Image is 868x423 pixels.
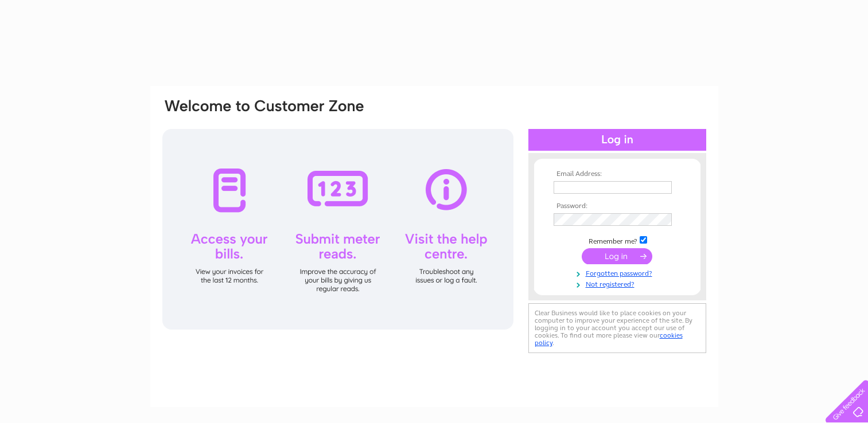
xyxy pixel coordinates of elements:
a: Forgotten password? [554,267,684,278]
td: Remember me? [551,234,684,246]
a: cookies policy [535,331,683,347]
a: Not registered? [554,278,684,289]
div: Clear Business would like to place cookies on your computer to improve your experience of the sit... [528,303,706,353]
input: Submit [582,248,652,264]
th: Email Address: [551,170,684,178]
th: Password: [551,202,684,210]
